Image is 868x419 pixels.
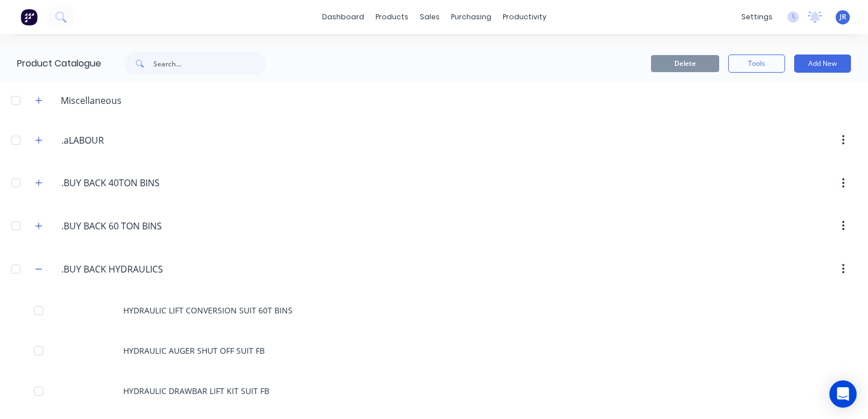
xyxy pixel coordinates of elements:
a: dashboard [316,9,370,26]
div: purchasing [445,9,497,26]
div: Open Intercom Messenger [829,380,857,408]
input: Enter category name [61,219,196,233]
div: settings [736,9,778,26]
button: Delete [651,55,719,72]
div: productivity [497,9,552,26]
input: Enter category name [61,262,196,276]
input: Search... [153,52,266,75]
button: Tools [728,55,785,73]
div: sales [414,9,445,26]
div: Miscellaneous [52,94,131,107]
img: Factory [20,9,37,26]
input: Enter category name [61,133,196,147]
input: Enter category name [61,176,196,190]
span: JR [840,12,846,22]
button: Add New [794,55,851,73]
div: products [370,9,414,26]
